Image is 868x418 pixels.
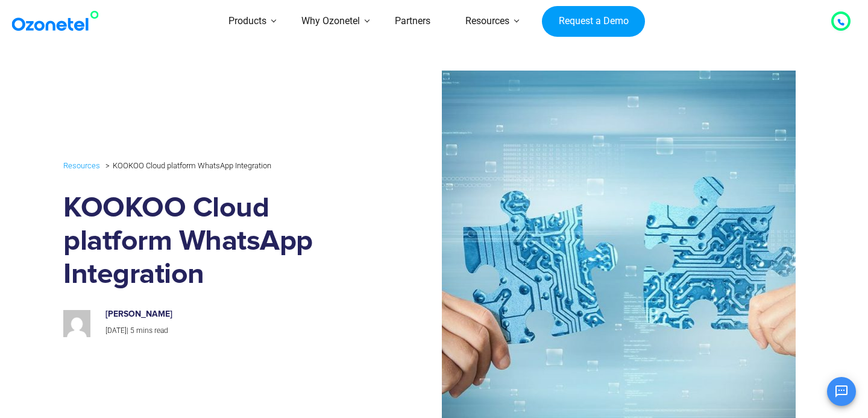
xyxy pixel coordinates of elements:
a: Request a Demo [542,6,645,37]
h6: [PERSON_NAME] [105,309,360,320]
span: 5 [130,326,134,335]
h1: KOOKOO Cloud platform WhatsApp Integration [63,192,373,291]
p: | [105,325,360,338]
button: Open chat [827,377,856,406]
span: mins read [136,326,168,335]
a: Resources [63,159,100,173]
img: 4b37bf29a85883ff6b7148a8970fe41aab027afb6e69c8ab3d6dde174307cbd0 [63,310,90,337]
span: [DATE] [105,326,127,335]
li: KOOKOO Cloud platform WhatsApp Integration [102,158,271,173]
